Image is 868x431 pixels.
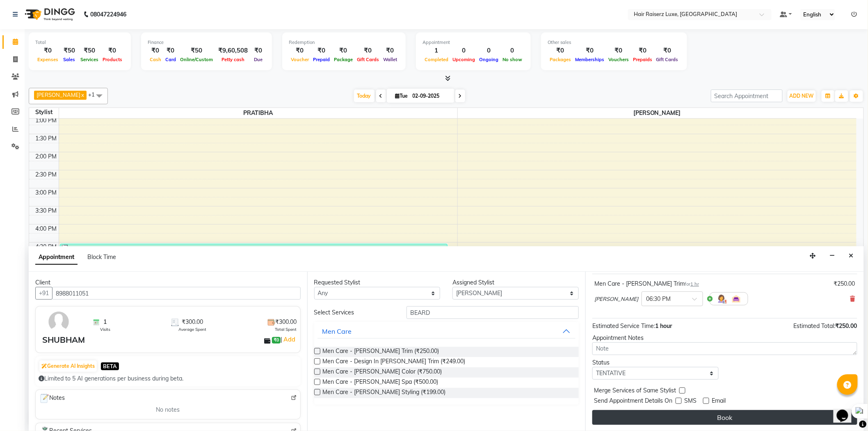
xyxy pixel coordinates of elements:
div: Client [35,278,301,287]
span: 1 [103,318,107,326]
div: ₹0 [381,46,399,55]
span: 1 hr [690,281,699,287]
div: 0 [477,46,500,55]
span: ₹250.00 [836,322,857,330]
span: No show [500,57,524,62]
span: ₹300.00 [275,318,297,326]
span: +1 [88,91,101,98]
div: ₹0 [548,46,573,55]
div: Redemption [289,39,399,46]
div: 2:30 PM [34,170,59,179]
span: Expenses [35,57,60,62]
span: [PERSON_NAME] [37,92,80,98]
div: ₹0 [251,46,265,55]
span: Tue [393,93,410,99]
button: Book [592,410,857,425]
div: [PERSON_NAME], TK01, 04:30 PM-05:30 PM, THREAD - Eyebrow [60,244,447,279]
div: 1:30 PM [34,134,59,143]
span: Prepaids [631,57,654,62]
div: 3:00 PM [34,188,59,197]
div: Men Care [322,326,352,336]
div: 2:00 PM [34,152,59,161]
div: Assigned Stylist [452,278,579,287]
span: Total Spent [275,326,297,332]
img: logo [21,3,77,26]
span: Men Care - Design In [PERSON_NAME] Trim (₹249.00) [323,357,466,367]
div: ₹9,60,508 [215,46,251,55]
span: Gift Cards [355,57,381,62]
div: Appointment Notes [592,334,857,342]
span: Prepaid [311,57,332,62]
div: 0 [500,46,524,55]
div: ₹50 [78,46,101,55]
div: ₹0 [332,46,355,55]
div: Select Services [308,308,400,317]
div: ₹50 [178,46,215,55]
b: 08047224946 [90,3,126,26]
span: [PERSON_NAME] [458,108,857,118]
span: Sales [62,57,78,62]
div: Status [592,358,719,367]
span: Due [252,57,265,62]
div: 1:00 PM [34,116,59,125]
div: ₹0 [355,46,381,55]
span: Services [78,57,101,62]
span: Products [101,57,124,62]
div: SHUBHAM [42,334,85,346]
img: Hairdresser.png [717,294,726,304]
div: ₹0 [148,46,163,55]
span: Average Spent [179,326,207,332]
span: SMS [684,397,697,407]
input: Search by service name [407,306,579,319]
span: 1 hour [655,322,672,330]
span: Wallet [381,57,399,62]
input: Search by Name/Mobile/Email/Code [52,287,301,300]
span: BETA [101,362,119,370]
span: [PERSON_NAME] [594,295,638,303]
div: ₹250.00 [834,280,855,288]
img: Interior.png [731,294,741,304]
div: ₹0 [311,46,332,55]
span: No notes [156,406,180,414]
span: Completed [423,57,450,62]
span: Notes [39,393,65,404]
div: Stylist [29,108,59,117]
span: Men Care - [PERSON_NAME] Spa (₹500.00) [323,378,439,388]
div: ₹0 [654,46,681,55]
div: 1 [423,46,450,55]
div: ₹0 [35,46,60,55]
button: Men Care [318,324,576,339]
span: Appointment [35,250,78,265]
span: Visits [100,326,110,332]
div: 4:00 PM [34,225,59,233]
div: ₹0 [163,46,178,55]
div: Appointment [423,39,524,46]
div: Finance [148,39,265,46]
img: avatar [47,310,71,334]
span: Ongoing [477,57,500,62]
div: ₹0 [101,46,124,55]
button: Generate AI Insights [39,360,97,372]
span: Package [332,57,355,62]
span: Email [712,397,726,407]
span: ₹300.00 [182,318,203,326]
div: ₹0 [573,46,606,55]
span: Vouchers [606,57,631,62]
button: Close [845,250,857,262]
span: Cash [148,57,163,62]
iframe: chat widget [834,398,860,423]
div: ₹0 [289,46,311,55]
span: Gift Cards [654,57,681,62]
span: Petty cash [219,57,247,62]
span: Men Care - [PERSON_NAME] Trim (₹250.00) [323,347,439,357]
div: Men Care - [PERSON_NAME] Trim [594,280,699,288]
div: 0 [450,46,477,55]
div: ₹50 [60,46,78,55]
span: Upcoming [450,57,477,62]
div: Limited to 5 AI generations per business during beta. [39,374,297,383]
span: Merge Services of Same Stylist [594,386,676,397]
button: ADD NEW [788,90,816,102]
span: Card [163,57,178,62]
span: Men Care - [PERSON_NAME] Styling (₹199.00) [323,388,446,398]
span: Block Time [87,253,116,261]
